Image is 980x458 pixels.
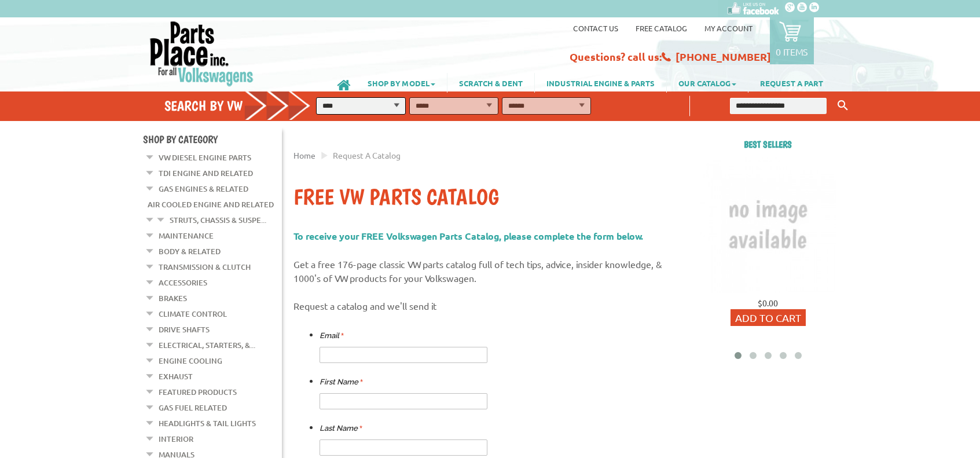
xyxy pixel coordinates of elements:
[159,322,210,337] a: Drive Shafts
[293,230,644,242] span: To receive your FREE Volkswagen Parts Catalog, please complete the form below.
[159,244,221,259] a: Body & Related
[776,46,808,57] p: 0 items
[164,97,323,114] h4: Search by VW
[447,73,534,93] a: SCRATCH & DENT
[143,133,282,145] h4: Shop By Category
[148,197,274,212] a: Air Cooled Engine and Related
[293,150,315,160] a: Home
[770,17,814,64] a: 0 items
[834,96,851,115] button: Keyword Search
[159,306,227,321] a: Climate Control
[704,23,753,33] a: My Account
[159,181,248,196] a: Gas Engines & Related
[320,375,363,389] label: First Name
[159,338,255,353] a: Electrical, Starters, &...
[293,299,687,313] p: Request a catalog and we'll send it
[293,257,687,285] p: Get a free 176-page classic VW parts catalog full of tech tips, advice, insider knowledge, & 1000...
[667,73,748,93] a: OUR CATALOG
[159,416,256,431] a: Headlights & Tail Lights
[159,228,214,243] a: Maintenance
[159,369,193,384] a: Exhaust
[159,353,222,368] a: Engine Cooling
[159,275,207,290] a: Accessories
[636,23,687,33] a: Free Catalog
[159,431,193,446] a: Interior
[170,212,266,228] a: Struts, Chassis & Suspe...
[159,166,253,181] a: TDI Engine and Related
[573,23,618,33] a: Contact us
[735,312,801,324] span: Add to Cart
[333,150,401,160] span: Request a Catalog
[159,384,237,400] a: Featured Products
[320,422,362,435] label: Last Name
[149,20,255,87] img: Parts Place Inc!
[159,400,227,415] a: Gas Fuel Related
[320,329,344,343] label: Email
[748,73,835,93] a: REQUEST A PART
[159,259,251,274] a: Transmission & Clutch
[293,184,687,211] h1: Free VW Parts Catalog
[159,150,251,165] a: VW Diesel Engine Parts
[535,73,666,93] a: INDUSTRIAL ENGINE & PARTS
[731,309,806,326] button: Add to Cart
[159,291,187,306] a: Brakes
[758,298,778,308] span: $0.00
[356,73,447,93] a: SHOP BY MODEL
[699,139,838,150] h2: Best sellers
